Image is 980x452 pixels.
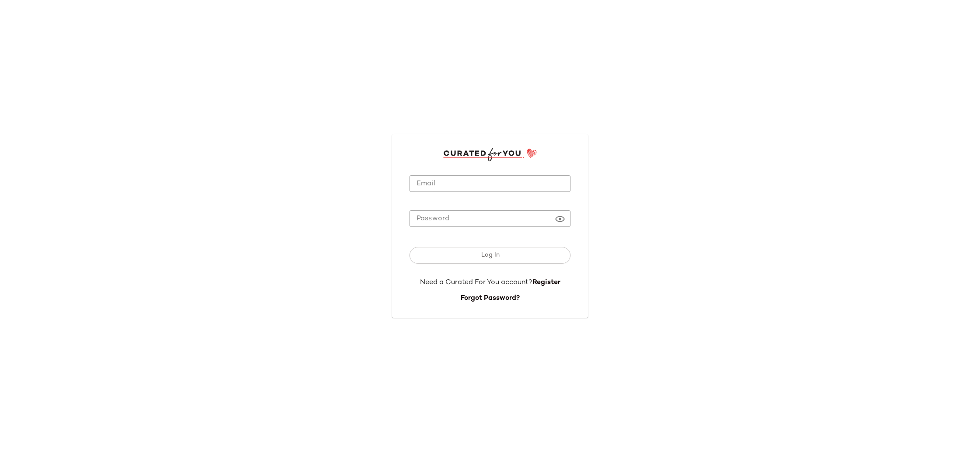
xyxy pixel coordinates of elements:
span: Need a Curated For You account? [420,279,532,286]
img: cfy_login_logo.DGdB1djN.svg [443,148,537,161]
a: Register [532,279,560,286]
button: Log In [409,247,570,264]
span: Log In [480,252,499,259]
a: Forgot Password? [461,295,520,302]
